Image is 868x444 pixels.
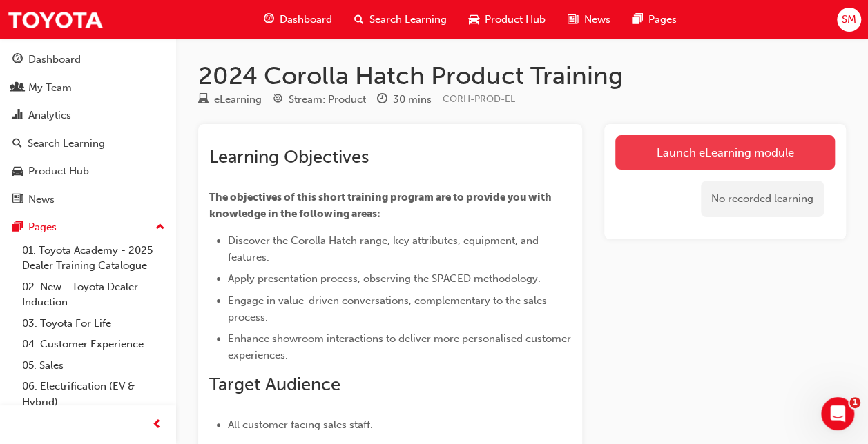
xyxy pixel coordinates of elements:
button: SM [837,8,861,32]
div: Product Hub [28,163,89,179]
a: 03. Toyota For Life [17,313,171,334]
span: Pages [648,12,676,28]
span: All customer facing sales staff. [228,418,373,431]
span: News [584,12,610,28]
img: Trak [7,4,104,35]
span: car-icon [469,11,479,28]
a: 02. New - Toyota Dealer Induction [17,276,171,313]
div: Analytics [28,108,71,123]
div: Type [198,91,262,108]
span: Search Learning [369,12,447,28]
span: The objectives of this short training program are to provide you with knowledge in the following ... [209,191,554,220]
button: DashboardMy TeamAnalyticsSearch LearningProduct HubNews [6,44,171,214]
a: Launch eLearning module [615,135,835,170]
div: No recorded learning [701,181,824,217]
span: Learning resource code [443,93,515,105]
span: Enhance showroom interactions to deliver more personalised customer experiences. [228,332,574,361]
iframe: Intercom live chat [821,397,854,430]
a: pages-iconPages [621,6,687,34]
span: prev-icon [152,416,162,434]
div: Duration [377,91,432,108]
a: Search Learning [6,131,171,157]
a: 05. Sales [17,355,171,376]
span: pages-icon [632,11,642,28]
span: news-icon [12,194,23,206]
h1: 2024 Corolla Hatch Product Training [198,61,846,91]
div: eLearning [214,92,262,108]
span: 1 [849,397,860,408]
span: learningResourceType_ELEARNING-icon [198,94,209,106]
span: Target Audience [209,374,340,395]
div: My Team [28,80,72,96]
span: search-icon [12,138,22,150]
div: News [28,192,55,208]
span: car-icon [12,165,23,178]
button: Pages [6,214,171,240]
span: Product Hub [485,12,546,28]
div: Dashboard [28,52,81,68]
a: Dashboard [6,47,171,72]
span: Engage in value-driven conversations, complementary to the sales process. [228,294,550,323]
span: up-icon [155,219,165,236]
a: News [6,187,171,212]
a: search-iconSearch Learning [343,6,458,34]
a: car-iconProduct Hub [458,6,557,34]
a: Analytics [6,103,171,128]
span: news-icon [568,11,578,28]
a: 04. Customer Experience [17,334,171,355]
div: 30 mins [393,92,432,108]
span: chart-icon [12,110,23,122]
span: people-icon [12,82,23,94]
span: clock-icon [377,94,387,106]
span: Apply presentation process, observing the SPACED methodology. [228,272,541,285]
div: Search Learning [28,136,105,152]
span: pages-icon [12,221,23,234]
a: My Team [6,75,171,101]
span: Learning Objectives [209,146,369,168]
a: 01. Toyota Academy - 2025 Dealer Training Catalogue [17,240,171,276]
span: SM [842,12,856,28]
div: Stream [273,91,366,108]
span: search-icon [354,11,364,28]
span: Discover the Corolla Hatch range, key attributes, equipment, and features. [228,234,541,263]
span: guage-icon [12,54,23,66]
a: news-iconNews [557,6,621,34]
span: Dashboard [280,12,332,28]
span: target-icon [273,94,283,106]
a: guage-iconDashboard [253,6,343,34]
div: Pages [28,219,57,235]
a: 06. Electrification (EV & Hybrid) [17,376,171,412]
a: Product Hub [6,159,171,184]
div: Stream: Product [289,92,366,108]
span: guage-icon [264,11,274,28]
